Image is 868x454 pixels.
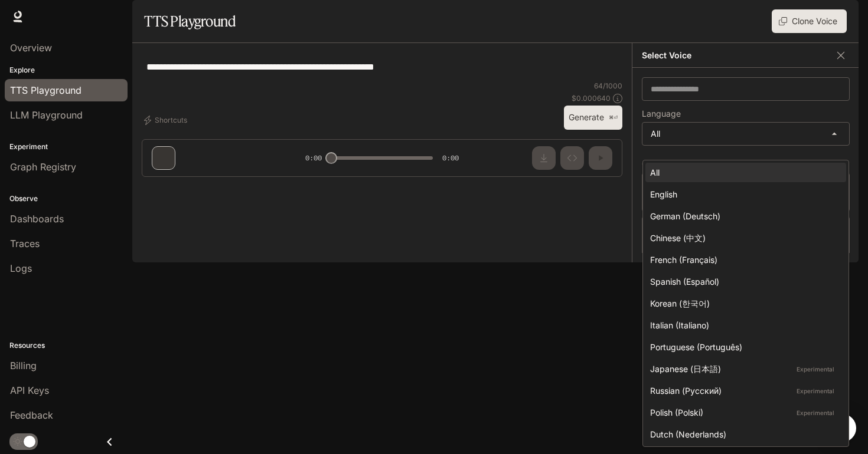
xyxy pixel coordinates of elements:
div: Italian (Italiano) [650,319,837,331]
div: Japanese (日本語) [650,363,837,375]
div: Portuguese (Português) [650,341,837,353]
div: Russian (Русский) [650,384,837,397]
p: Experimental [794,364,837,374]
p: Experimental [794,407,837,418]
div: Dutch (Nederlands) [650,428,837,440]
div: Polish (Polski) [650,406,837,419]
div: Chinese (中文) [650,232,837,244]
div: German (Deutsch) [650,210,837,222]
div: English [650,188,837,200]
div: All [650,166,837,179]
div: Korean (한국어) [650,297,837,310]
p: Experimental [794,386,837,396]
div: French (Français) [650,254,837,266]
div: Spanish (Español) [650,275,837,288]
